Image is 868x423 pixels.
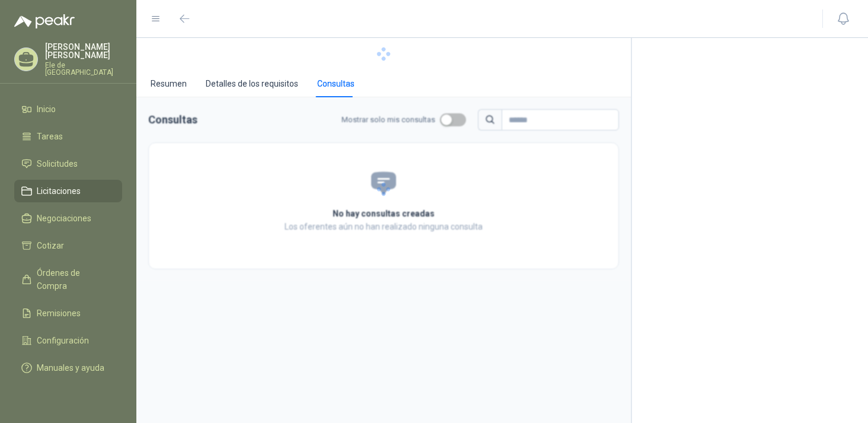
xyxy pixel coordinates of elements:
[14,302,122,325] a: Remisiones
[14,14,75,28] img: Logo peakr
[14,207,122,230] a: Negociaciones
[37,130,63,143] span: Tareas
[14,180,122,202] a: Licitaciones
[37,361,104,374] span: Manuales y ayuda
[37,103,56,116] span: Inicio
[37,212,91,225] span: Negociaciones
[37,239,64,252] span: Cotizar
[206,77,298,90] div: Detalles de los requisitos
[14,357,122,379] a: Manuales y ayuda
[14,234,122,257] a: Cotizar
[14,152,122,175] a: Solicitudes
[14,98,122,120] a: Inicio
[14,329,122,352] a: Configuración
[14,262,122,297] a: Órdenes de Compra
[317,77,355,90] div: Consultas
[37,307,81,320] span: Remisiones
[151,77,187,90] div: Resumen
[37,334,89,347] span: Configuración
[37,266,111,292] span: Órdenes de Compra
[45,43,122,59] p: [PERSON_NAME] [PERSON_NAME]
[37,185,81,198] span: Licitaciones
[45,62,122,76] p: Ele de [GEOGRAPHIC_DATA]
[14,125,122,148] a: Tareas
[37,157,78,170] span: Solicitudes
